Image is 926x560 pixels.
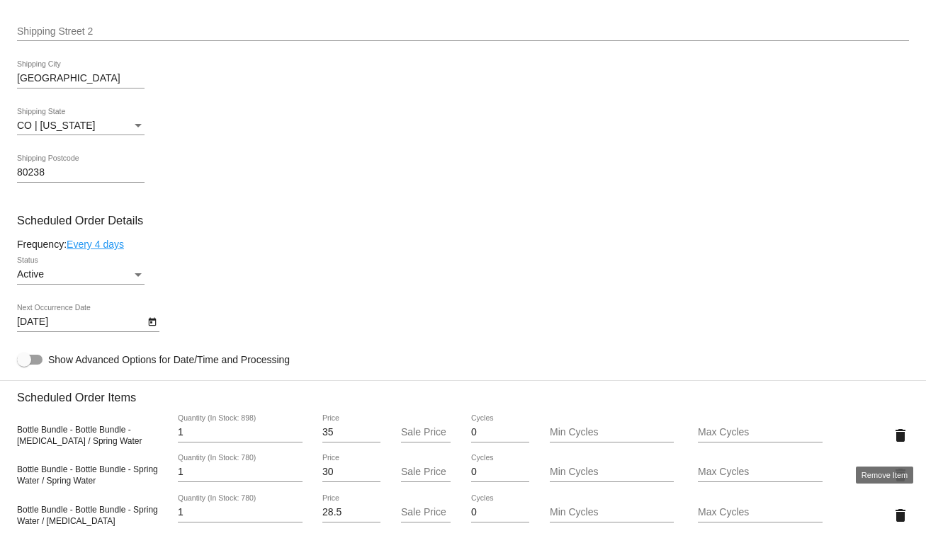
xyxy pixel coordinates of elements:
input: Price [322,507,380,518]
input: Min Cycles [550,507,674,518]
div: Frequency: [17,239,909,250]
mat-select: Shipping State [17,120,145,132]
input: Min Cycles [550,427,674,438]
input: Shipping Street 2 [17,26,909,38]
mat-select: Status [17,269,145,280]
input: Quantity (In Stock: 898) [178,427,303,438]
input: Min Cycles [550,467,674,478]
a: Every 4 days [67,239,124,250]
span: Active [17,268,44,280]
span: Bottle Bundle - Bottle Bundle - Spring Water / Spring Water [17,464,158,486]
input: Sale Price [401,507,451,518]
h3: Scheduled Order Details [17,214,909,227]
span: CO | [US_STATE] [17,120,95,131]
input: Quantity (In Stock: 780) [178,467,303,478]
input: Max Cycles [698,427,823,438]
input: Cycles [471,467,529,478]
input: Shipping City [17,73,145,84]
input: Cycles [471,427,529,438]
button: Open calendar [145,314,159,328]
span: Bottle Bundle - Bottle Bundle - [MEDICAL_DATA] / Spring Water [17,425,142,446]
span: Show Advanced Options for Date/Time and Processing [48,353,290,367]
mat-icon: delete [892,507,909,524]
input: Sale Price [401,467,451,478]
input: Price [322,467,380,478]
h3: Scheduled Order Items [17,380,909,404]
input: Max Cycles [698,467,823,478]
input: Price [322,427,380,438]
input: Cycles [471,507,529,518]
mat-icon: delete [892,427,909,444]
input: Sale Price [401,427,451,438]
mat-icon: delete [892,467,909,484]
span: Bottle Bundle - Bottle Bundle - Spring Water / [MEDICAL_DATA] [17,505,158,526]
input: Next Occurrence Date [17,316,145,328]
input: Quantity (In Stock: 780) [178,507,303,518]
input: Max Cycles [698,507,823,518]
input: Shipping Postcode [17,167,145,178]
